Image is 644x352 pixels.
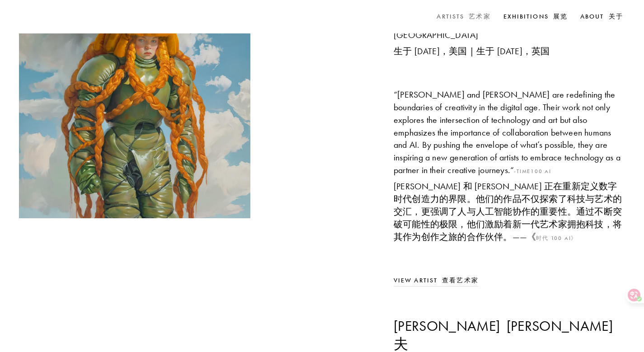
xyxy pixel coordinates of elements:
[442,277,478,284] font: 查看艺术家
[553,13,568,20] font: 展览
[536,235,577,241] span: 时代 100 AI》
[469,13,490,20] font: 艺术家
[514,168,551,174] span: - TIME100 AI
[609,13,623,20] font: 关于
[394,17,625,62] p: b. 1980, [GEOGRAPHIC_DATA] | b. 1984, [GEOGRAPHIC_DATA]
[502,10,569,23] a: Exhibitions 展览
[394,89,625,247] p: “ [PERSON_NAME] and [PERSON_NAME] are redefining the boundaries of creativity in the digital age....
[394,277,479,284] a: View Artist 查看艺术家
[394,46,550,56] font: 生于 [DATE]，美国 | 生于 [DATE]，英国
[394,181,622,242] font: [PERSON_NAME] 和 [PERSON_NAME] 正在重新定义数字时代创造力的界限。他们的作品不仅探索了科技与艺术的交汇，更强调了人与人工智能协作的重要性。通过不断突破可能性的极限，他...
[578,10,625,23] a: About 关于
[435,10,492,23] a: Artists 艺术家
